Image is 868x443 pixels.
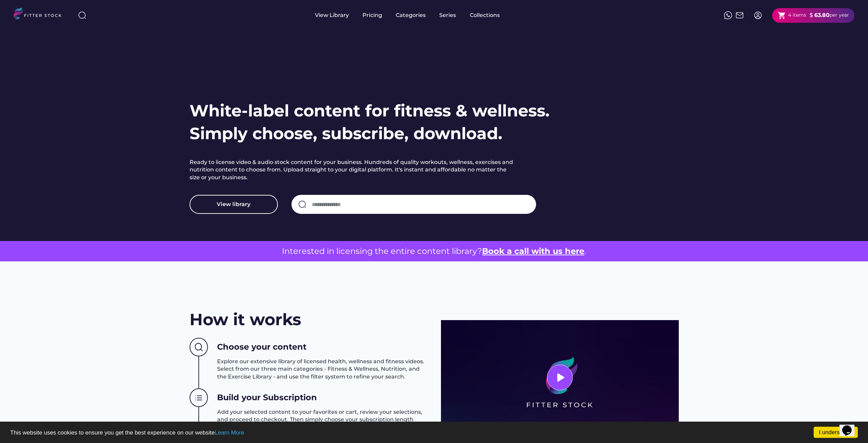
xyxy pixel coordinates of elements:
div: View Library [315,12,349,19]
h1: White-label content for fitness & wellness. Simply choose, subscribe, download. [190,99,550,145]
div: 4 items [788,12,806,19]
img: LOGO.svg [14,7,67,21]
a: Learn More [215,429,244,436]
img: profile-circle.svg [754,11,762,19]
img: Frame%2051.svg [736,11,744,19]
img: 3977569478e370cc298ad8aabb12f348.png [441,320,679,435]
h3: Explore our extensive library of licensed health, wellness and fitness videos. Select from our th... [217,358,427,381]
button: View library [190,195,278,214]
div: Series [439,12,456,19]
button: shopping_cart [778,11,786,20]
div: $ [810,12,813,19]
div: Pricing [362,12,382,19]
img: meteor-icons_whatsapp%20%281%29.svg [724,11,732,19]
h3: Choose your content [217,341,306,353]
div: fvck [396,3,405,10]
h3: Build your Subscription [217,392,317,403]
img: search-normal.svg [298,200,306,208]
h2: How it works [190,308,301,331]
div: Categories [396,12,426,19]
img: Group%201000002438.svg [190,388,208,407]
div: per year [830,12,849,19]
h3: Add your selected content to your favorites or cart, review your selections, and proceed to check... [217,408,427,431]
img: search-normal%203.svg [78,11,86,19]
a: Book a call with us here [482,246,584,256]
iframe: chat widget [839,416,861,436]
a: I understand! [814,427,858,438]
img: Group%201000002437%20%282%29.svg [190,338,208,357]
div: Collections [470,12,500,19]
strong: 63.80 [814,12,830,18]
h2: Ready to license video & audio stock content for your business. Hundreds of quality workouts, wel... [190,159,516,181]
p: This website uses cookies to ensure you get the best experience on our website [10,430,858,436]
